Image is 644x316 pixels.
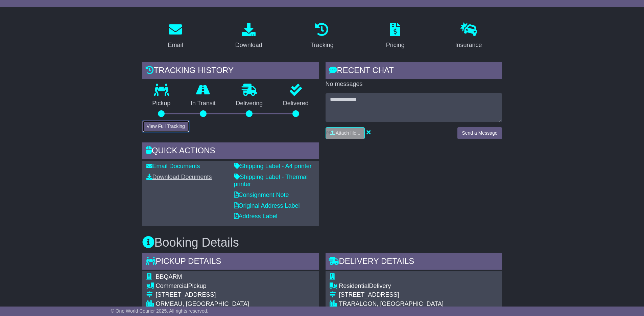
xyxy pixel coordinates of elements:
a: Email [163,20,187,52]
p: Delivering [226,100,273,107]
a: Download [231,20,267,52]
button: View Full Tracking [142,120,189,132]
a: Original Address Label [234,202,300,209]
div: ORMEAU, [GEOGRAPHIC_DATA] [156,300,309,308]
div: RECENT CHAT [326,62,502,81]
div: Quick Actions [142,142,319,161]
span: BBQARM [156,273,182,280]
span: © One World Courier 2025. All rights reserved. [111,308,209,314]
div: Delivery Details [326,253,502,271]
p: No messages [326,81,502,88]
p: Pickup [142,100,181,107]
a: Shipping Label - A4 printer [234,163,312,170]
div: Tracking [310,41,333,50]
a: Tracking [306,20,338,52]
a: Insurance [451,20,486,52]
div: Insurance [455,41,482,50]
p: In Transit [181,100,226,107]
div: Tracking history [142,62,319,81]
a: Consignment Note [234,191,289,198]
div: Delivery [339,283,444,290]
div: Download [235,41,262,50]
div: Pickup [156,283,309,290]
a: Email Documents [146,163,200,170]
a: Download Documents [146,174,212,180]
button: Send a Message [457,127,502,139]
div: [STREET_ADDRESS] [156,291,309,299]
div: Pricing [386,41,405,50]
div: Pickup Details [142,253,319,271]
div: [STREET_ADDRESS] [339,291,444,299]
div: TRARALGON, [GEOGRAPHIC_DATA] [339,300,444,308]
span: Residential [339,283,369,289]
h3: Booking Details [142,236,502,249]
a: Pricing [382,20,409,52]
span: Commercial [156,283,188,289]
div: Email [168,41,183,50]
a: Shipping Label - Thermal printer [234,174,308,188]
a: Address Label [234,213,278,220]
p: Delivered [273,100,319,107]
